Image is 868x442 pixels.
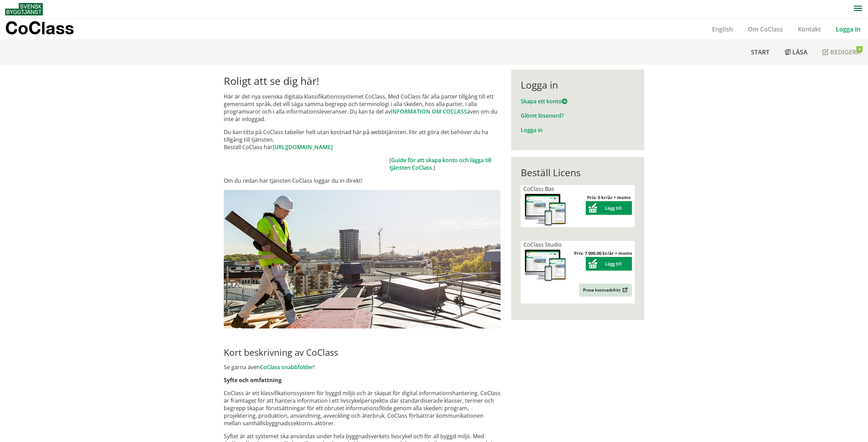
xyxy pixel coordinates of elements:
strong: Pris: 7 900,00 kr/år + moms [574,250,632,256]
p: CoClass är ett klassifikationssystem för byggd miljö och är skapat för digital informationshanter... [224,389,501,427]
span: Start [751,48,769,56]
a: CoClass [5,18,89,40]
a: Lägg till [586,261,632,267]
a: English [704,25,740,33]
strong: Syfte och omfattning [224,376,282,384]
img: login.jpg [224,190,501,328]
strong: Pris: 0 kr/år + moms [587,194,631,200]
a: Start [743,40,777,64]
a: [URL][DOMAIN_NAME] [273,143,333,151]
a: Kontakt [790,25,828,33]
a: Guide för att skapa konto och lägga till tjänsten CoClass [389,156,491,171]
p: Se gärna även ! [224,363,501,371]
img: coclass-license.jpg [523,193,567,227]
img: coclass-license.jpg [523,248,567,283]
div: Logga in [521,79,635,91]
div: Beställ Licens [521,167,635,178]
a: Logga in [828,25,868,33]
p: Om du redan har tjänsten CoClass loggar du in direkt! [224,177,501,184]
a: Glömt lösenord? [521,112,564,119]
p: CoClass [5,24,74,32]
span: CoClass Bas [523,185,554,193]
span: CoClass Studio [523,241,562,248]
a: Prova kostnadsfritt [579,284,632,297]
button: Lägg till [586,257,632,271]
p: Här är det nya svenska digitala klassifikationssystemet CoClass. Med CoClass får alla parter till... [224,93,501,123]
h2: Kort beskrivning av CoClass [224,347,501,358]
a: Lägg till [586,205,632,211]
a: CoClass snabbfolder [260,363,313,371]
button: Lägg till [586,201,632,215]
img: Svensk Byggtjänst [5,3,43,15]
a: Om CoClass [740,25,790,33]
h1: Roligt att se dig här! [224,75,501,87]
a: Logga in [521,126,543,134]
a: Skapa ett konto [521,97,567,105]
img: Outbound.png [621,287,628,292]
span: Läsa [792,48,807,56]
td: ( .) [389,156,501,171]
a: Läsa [777,40,815,64]
p: Du kan titta på CoClass tabeller helt utan kostnad här på webbtjänsten. För att göra det behöver ... [224,128,501,151]
a: INFORMATION OM COCLASS [391,108,467,115]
